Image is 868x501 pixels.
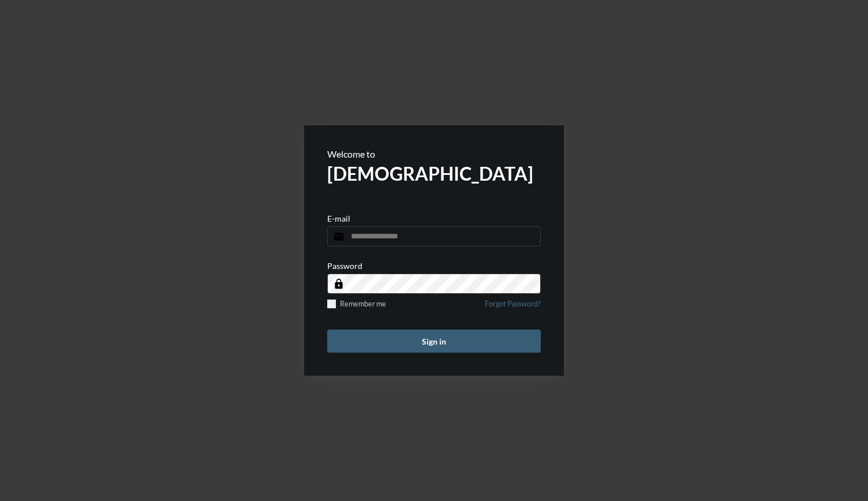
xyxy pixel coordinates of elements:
p: Password [327,261,362,271]
button: Sign in [327,330,541,353]
label: Remember me [327,300,386,308]
p: E-mail [327,214,350,223]
a: Forgot Password? [485,300,541,315]
h2: [DEMOGRAPHIC_DATA] [327,162,541,185]
p: Welcome to [327,148,541,159]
